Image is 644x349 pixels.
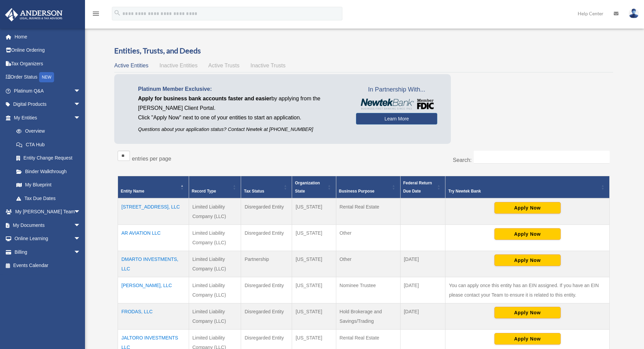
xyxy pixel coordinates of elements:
[189,251,241,277] td: Limited Liability Company (LLC)
[359,99,434,110] img: NewtekBankLogoSM.png
[336,198,400,225] td: Rental Real Estate
[356,113,437,124] a: Learn More
[445,176,610,198] th: Try Newtek Bank : Activate to sort
[244,189,264,194] span: Tax Status
[208,63,240,68] span: Active Trusts
[118,198,189,225] td: [STREET_ADDRESS], LLC
[5,57,91,70] a: Tax Organizers
[159,63,198,68] span: Inactive Entities
[10,151,87,165] a: Entity Change Request
[138,94,346,113] p: by applying from the [PERSON_NAME] Client Portal.
[292,225,336,251] td: [US_STATE]
[114,63,148,68] span: Active Entities
[292,251,336,277] td: [US_STATE]
[251,63,286,68] span: Inactive Trusts
[121,189,144,194] span: Entity Name
[92,10,100,18] i: menu
[138,84,346,94] p: Platinum Member Exclusive:
[114,9,121,17] i: search
[189,277,241,303] td: Limited Liability Company (LLC)
[339,189,375,194] span: Business Purpose
[189,198,241,225] td: Limited Liability Company (LLC)
[74,111,87,125] span: arrow_drop_down
[448,187,599,195] div: Try Newtek Bank
[400,303,445,329] td: [DATE]
[241,303,292,329] td: Disregarded Entity
[336,277,400,303] td: Nominee Trustee
[241,251,292,277] td: Partnership
[118,176,189,198] th: Entity Name: Activate to invert sorting
[132,156,171,162] label: entries per page
[138,113,346,122] p: Click "Apply Now" next to one of your entities to start an application.
[292,176,336,198] th: Organization State: Activate to sort
[118,277,189,303] td: [PERSON_NAME], LLC
[74,205,87,219] span: arrow_drop_down
[241,198,292,225] td: Disregarded Entity
[74,245,87,259] span: arrow_drop_down
[5,259,91,272] a: Events Calendar
[138,96,271,101] span: Apply for business bank accounts faster and easier
[400,176,445,198] th: Federal Return Due Date: Activate to sort
[39,72,54,82] div: NEW
[241,176,292,198] th: Tax Status: Activate to sort
[92,12,100,18] a: menu
[445,277,610,303] td: You can apply once this entity has an EIN assigned. If you have an EIN please contact your Team t...
[403,181,432,194] span: Federal Return Due Date
[5,111,87,124] a: My Entitiesarrow_drop_down
[5,245,91,259] a: Billingarrow_drop_down
[400,251,445,277] td: [DATE]
[629,9,639,18] img: User Pic
[5,84,91,98] a: Platinum Q&Aarrow_drop_down
[292,198,336,225] td: [US_STATE]
[292,277,336,303] td: [US_STATE]
[74,84,87,98] span: arrow_drop_down
[336,225,400,251] td: Other
[356,84,437,95] span: In Partnership With...
[400,277,445,303] td: [DATE]
[10,124,84,138] a: Overview
[3,8,65,21] img: Anderson Advisors Platinum Portal
[10,178,87,192] a: My Blueprint
[10,165,87,178] a: Binder Walkthrough
[192,189,216,194] span: Record Type
[118,303,189,329] td: FRODAS, LLC
[118,251,189,277] td: DMARTO INVESTMENTS, LLC
[74,98,87,112] span: arrow_drop_down
[494,228,561,240] button: Apply Now
[336,176,400,198] th: Business Purpose: Activate to sort
[241,277,292,303] td: Disregarded Entity
[189,176,241,198] th: Record Type: Activate to sort
[5,44,91,57] a: Online Ordering
[494,333,561,345] button: Apply Now
[74,232,87,246] span: arrow_drop_down
[5,70,91,84] a: Order StatusNEW
[138,125,346,134] p: Questions about your application status? Contact Newtek at [PHONE_NUMBER]
[336,303,400,329] td: Hold Brokerage and Savings/Trading
[494,254,561,266] button: Apply Now
[5,205,91,219] a: My [PERSON_NAME] Teamarrow_drop_down
[295,181,320,194] span: Organization State
[114,46,613,56] h3: Entities, Trusts, and Deeds
[5,232,91,246] a: Online Learningarrow_drop_down
[189,225,241,251] td: Limited Liability Company (LLC)
[494,202,561,214] button: Apply Now
[292,303,336,329] td: [US_STATE]
[336,251,400,277] td: Other
[118,225,189,251] td: AR AVIATION LLC
[241,225,292,251] td: Disregarded Entity
[74,218,87,232] span: arrow_drop_down
[10,192,87,205] a: Tax Due Dates
[10,138,87,151] a: CTA Hub
[453,157,472,163] label: Search:
[494,307,561,318] button: Apply Now
[5,30,91,44] a: Home
[5,98,91,111] a: Digital Productsarrow_drop_down
[5,218,91,232] a: My Documentsarrow_drop_down
[189,303,241,329] td: Limited Liability Company (LLC)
